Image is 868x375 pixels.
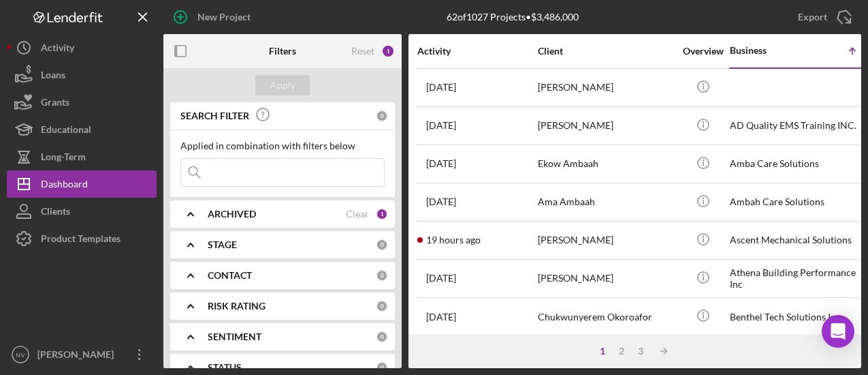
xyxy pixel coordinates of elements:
b: ARCHIVED [208,209,256,220]
b: RISK RATING [208,301,266,312]
div: Benthel Tech Solutions Inc. [730,299,866,335]
div: Grants [41,89,69,119]
button: NV[PERSON_NAME] [7,341,157,368]
div: Athena Building Performance Inc [730,260,866,297]
div: 1 [593,346,612,357]
div: 1 [381,44,395,58]
b: Filters [269,46,296,57]
button: Clients [7,198,157,225]
div: Amba Care Solutions [730,146,866,182]
div: 0 [376,331,388,343]
time: 2025-06-16 14:33 [426,273,456,284]
div: Ambah Care Solutions [730,184,866,220]
div: [PERSON_NAME] [538,222,674,258]
div: Ekow Ambaah [538,146,674,182]
div: AD Quality EMS Training INC. [730,108,866,144]
button: Activity [7,34,157,61]
time: 2021-03-26 17:52 [426,82,456,93]
div: Educational [41,116,91,147]
time: 2025-07-14 14:32 [426,196,456,207]
div: 62 of 1027 Projects • $3,486,000 [447,12,579,22]
div: 3 [631,346,650,357]
div: Clients [41,198,70,228]
button: Educational [7,116,157,143]
div: 0 [376,239,388,251]
b: CONTACT [208,270,252,281]
button: New Project [163,3,264,31]
button: Product Templates [7,225,157,252]
div: [PERSON_NAME] [34,341,123,372]
div: Activity [41,34,74,65]
div: Open Intercom Messenger [822,315,854,348]
div: Export [798,3,827,31]
div: Chukwunyerem Okoroafor [538,299,674,335]
div: Overview [677,46,728,57]
div: Loans [41,61,65,92]
div: Ascent Mechanical Solutions [730,222,866,258]
div: New Project [197,3,251,31]
div: 2 [612,346,631,357]
b: STAGE [208,239,237,250]
div: [PERSON_NAME] [538,70,674,106]
div: 0 [376,110,388,122]
div: Activity [417,46,536,57]
div: 1 [376,208,388,220]
div: Apply [270,75,295,95]
button: Grants [7,89,157,116]
button: Loans [7,61,157,89]
button: Long-Term [7,143,157,170]
div: Reset [351,46,374,57]
div: Client [538,46,674,57]
div: Long-Term [41,143,86,174]
div: Applied in combination with filters below [180,140,385,151]
text: NV [16,351,25,359]
b: SEARCH FILTER [180,110,249,121]
time: 2025-07-09 20:06 [426,158,456,169]
div: 0 [376,361,388,374]
div: Ama Ambaah [538,184,674,220]
div: 0 [376,300,388,312]
time: 2025-04-03 19:11 [426,120,456,131]
b: STATUS [208,362,242,373]
b: SENTIMENT [208,331,261,342]
time: 2025-07-19 03:41 [426,312,456,322]
time: 2025-08-13 18:54 [426,235,481,245]
div: Dashboard [41,170,88,201]
div: Business [730,45,798,56]
div: [PERSON_NAME] [538,260,674,297]
div: 0 [376,269,388,282]
div: [PERSON_NAME] [538,108,674,144]
button: Apply [255,75,310,95]
div: Product Templates [41,225,120,256]
button: Dashboard [7,170,157,198]
button: Export [784,3,861,31]
div: Clear [346,209,369,220]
